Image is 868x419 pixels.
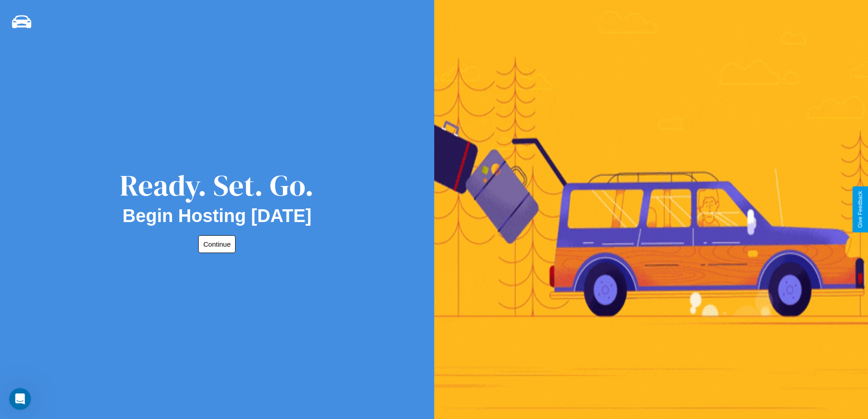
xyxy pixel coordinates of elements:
iframe: Intercom live chat [9,388,31,410]
div: Ready. Set. Go. [120,165,314,206]
button: Continue [198,235,236,253]
h2: Begin Hosting [DATE] [123,206,312,226]
div: Give Feedback [857,191,863,228]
